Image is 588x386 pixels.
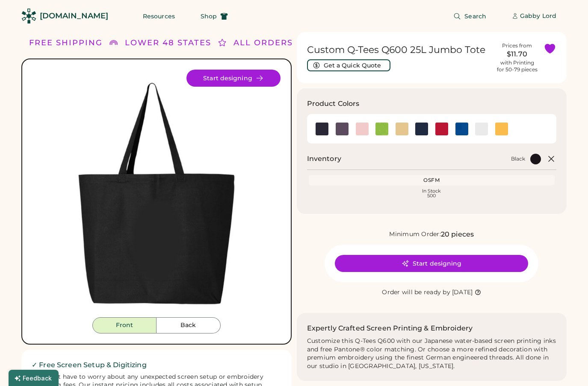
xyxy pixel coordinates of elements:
button: Search [443,8,496,25]
img: Natural Swatch Image [396,123,408,135]
button: Front [92,317,157,333]
div: Prices from [502,42,532,49]
div: Gabby Lord [520,12,556,20]
div: FREE SHIPPING [29,37,103,49]
div: Light Pink [356,123,369,135]
div: [DATE] [452,288,473,297]
img: Royal Swatch Image [455,123,468,135]
div: Royal [455,123,468,135]
img: Charcoal Swatch Image [336,123,349,135]
div: Minimum Order: [389,230,441,239]
h2: ✓ Free Screen Setup & Digitizing [32,360,281,370]
div: 20 pieces [441,229,474,240]
div: LOWER 48 STATES [125,37,211,49]
div: [DOMAIN_NAME] [40,11,108,21]
img: Yellow Swatch Image [495,123,508,135]
button: Resources [133,8,185,25]
button: Start designing [186,70,281,87]
iframe: Front Chat [547,348,584,384]
div: with Printing for 50-79 pieces [497,59,538,73]
div: Natural [396,123,408,135]
button: Get a Quick Quote [307,59,390,71]
div: Customize this Q-Tees Q600 with our Japanese water-based screen printing inks and free Pantone® c... [307,337,557,371]
img: Red Swatch Image [435,123,448,135]
div: OSFM [310,177,553,184]
div: Q600 Style Image [33,70,281,317]
div: Black [511,155,525,162]
div: Order will be ready by [382,288,450,297]
h1: Custom Q-Tees Q600 25L Jumbo Tote [307,44,491,56]
button: Back [157,317,221,333]
div: Yellow [495,123,508,135]
img: Navy Swatch Image [415,123,428,135]
button: Shop [190,8,238,25]
div: Lime [375,123,388,135]
div: Red [435,123,448,135]
span: Search [464,13,486,19]
div: Charcoal [336,123,349,135]
button: Start designing [335,255,528,272]
div: $11.70 [496,49,538,59]
img: White Swatch Image [475,123,488,135]
span: Shop [201,13,217,19]
img: Rendered Logo - Screens [21,9,36,23]
img: Black Swatch Image [316,123,328,135]
h3: Product Colors [307,99,360,109]
div: In Stock 500 [310,189,553,198]
h2: Inventory [307,154,341,164]
img: Q600 - Black Front Image [33,70,281,317]
div: White [475,123,488,135]
div: Navy [415,123,428,135]
div: Black [316,123,328,135]
div: ALL ORDERS [233,37,293,49]
img: Light Pink Swatch Image [356,123,369,135]
h2: Expertly Crafted Screen Printing & Embroidery [307,323,473,333]
img: Lime Swatch Image [375,123,388,135]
